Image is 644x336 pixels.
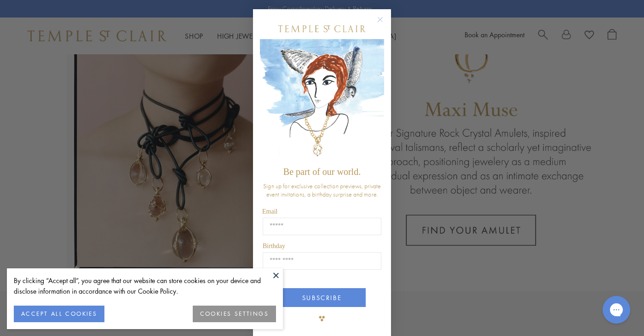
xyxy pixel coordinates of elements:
[263,218,381,235] input: Email
[278,288,366,307] button: SUBSCRIBE
[14,306,104,322] button: ACCEPT ALL COOKIES
[260,39,384,162] img: c4a9eb12-d91a-4d4a-8ee0-386386f4f338.jpeg
[262,208,277,215] span: Email
[313,309,331,328] img: TSC
[278,25,366,32] img: Temple St. Clair
[379,18,391,30] button: Close dialog
[263,243,285,249] span: Birthday
[193,306,276,322] button: COOKIES SETTINGS
[14,275,276,296] div: By clicking “Accept all”, you agree that our website can store cookies on your device and disclos...
[283,167,361,177] span: Be part of our world.
[263,182,381,198] span: Sign up for exclusive collection previews, private event invitations, a birthday surprise and more.
[598,293,635,327] iframe: Gorgias live chat messenger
